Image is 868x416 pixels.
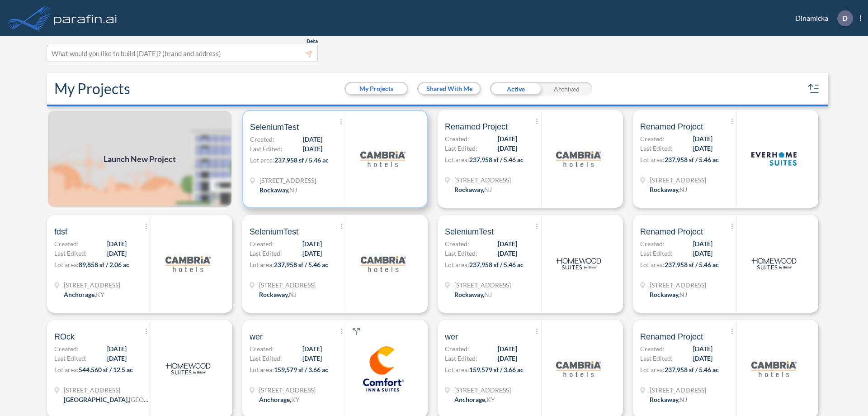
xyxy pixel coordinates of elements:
[445,331,458,342] span: wer
[289,291,297,298] span: NJ
[445,226,494,237] span: SeleniumTest
[640,331,703,342] span: Renamed Project
[445,156,469,163] span: Lot area:
[445,239,469,249] span: Created:
[498,354,517,363] span: [DATE]
[640,239,665,249] span: Created:
[640,226,703,237] span: Renamed Project
[250,226,298,237] span: SeleniumTest
[842,14,848,22] p: D
[52,9,119,27] img: logo
[650,290,687,299] div: Rockaway, NJ
[346,83,407,94] button: My Projects
[484,291,492,298] span: NJ
[259,176,316,185] span: 321 Mt Hope Ave
[250,366,274,373] span: Lot area:
[107,249,127,258] span: [DATE]
[303,144,322,153] span: [DATE]
[54,331,75,342] span: ROck
[454,185,492,194] div: Rockaway, NJ
[445,366,469,373] span: Lot area:
[454,280,511,290] span: 321 Mt Hope Ave
[250,331,263,342] span: wer
[361,241,406,287] img: logo
[454,175,511,185] span: 321 Mt Hope Ave
[289,186,297,194] span: NJ
[650,185,687,194] div: Rockaway, NJ
[250,261,274,268] span: Lot area:
[640,143,673,153] span: Last Edited:
[250,239,274,249] span: Created:
[64,291,96,298] span: Anchorage ,
[556,346,601,392] img: logo
[129,396,193,403] span: [GEOGRAPHIC_DATA]
[650,395,687,404] div: Rockaway, NJ
[629,110,825,208] a: Renamed ProjectCreated:[DATE]Last Edited:[DATE]Lot area:237,958 sf / 5.46 ac[STREET_ADDRESS]Rocka...
[679,396,687,403] span: NJ
[640,344,665,354] span: Created:
[751,241,797,287] img: logo
[556,241,601,287] img: logo
[259,395,300,404] div: Anchorage, KY
[693,239,712,249] span: [DATE]
[302,249,322,258] span: [DATE]
[274,156,329,164] span: 237,958 sf / 5.46 ac
[79,366,133,373] span: 544,560 sf / 12.5 ac
[54,366,79,373] span: Lot area:
[484,186,492,193] span: NJ
[274,366,328,373] span: 159,579 sf / 3.66 ac
[650,175,706,185] span: 321 Mt Hope Ave
[250,249,282,258] span: Last Edited:
[640,134,665,143] span: Created:
[291,396,300,403] span: KY
[47,110,232,208] img: add
[445,143,477,153] span: Last Edited:
[454,395,495,404] div: Anchorage, KY
[445,261,469,268] span: Lot area:
[259,290,297,299] div: Rockaway, NJ
[640,261,665,268] span: Lot area:
[434,110,629,208] a: Renamed ProjectCreated:[DATE]Last Edited:[DATE]Lot area:237,958 sf / 5.46 ac[STREET_ADDRESS]Rocka...
[303,134,322,144] span: [DATE]
[679,186,687,193] span: NJ
[250,354,282,363] span: Last Edited:
[445,249,477,258] span: Last Edited:
[640,354,673,363] span: Last Edited:
[454,186,484,193] span: Rockaway ,
[165,241,211,287] img: logo
[239,110,434,208] a: SeleniumTestCreated:[DATE]Last Edited:[DATE]Lot area:237,958 sf / 5.46 ac[STREET_ADDRESS]Rockaway...
[807,81,821,96] button: sort
[679,291,687,298] span: NJ
[259,385,316,395] span: 1790 Evergreen Rd
[250,344,274,354] span: Created:
[469,156,524,163] span: 237,958 sf / 5.46 ac
[165,346,211,392] img: logo
[259,396,291,403] span: Anchorage ,
[96,291,104,298] span: KY
[693,354,712,363] span: [DATE]
[665,366,719,373] span: 237,958 sf / 5.46 ac
[259,185,297,195] div: Rockaway, NJ
[454,291,484,298] span: Rockaway ,
[498,143,517,153] span: [DATE]
[650,396,679,403] span: Rockaway ,
[107,354,127,363] span: [DATE]
[54,80,130,97] h2: My Projects
[64,280,120,290] span: 1899 Evergreen Rd
[445,134,469,143] span: Created:
[307,38,318,45] span: Beta
[79,261,129,268] span: 89,858 sf / 2.06 ac
[469,261,524,268] span: 237,958 sf / 5.46 ac
[640,121,703,132] span: Renamed Project
[640,366,665,373] span: Lot area:
[445,344,469,354] span: Created:
[239,215,434,313] a: SeleniumTestCreated:[DATE]Last Edited:[DATE]Lot area:237,958 sf / 5.46 ac[STREET_ADDRESS]Rockaway...
[693,344,712,354] span: [DATE]
[54,249,87,258] span: Last Edited:
[498,344,517,354] span: [DATE]
[498,134,517,143] span: [DATE]
[54,344,79,354] span: Created:
[274,261,328,268] span: 237,958 sf / 5.46 ac
[454,396,486,403] span: Anchorage ,
[640,156,665,163] span: Lot area:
